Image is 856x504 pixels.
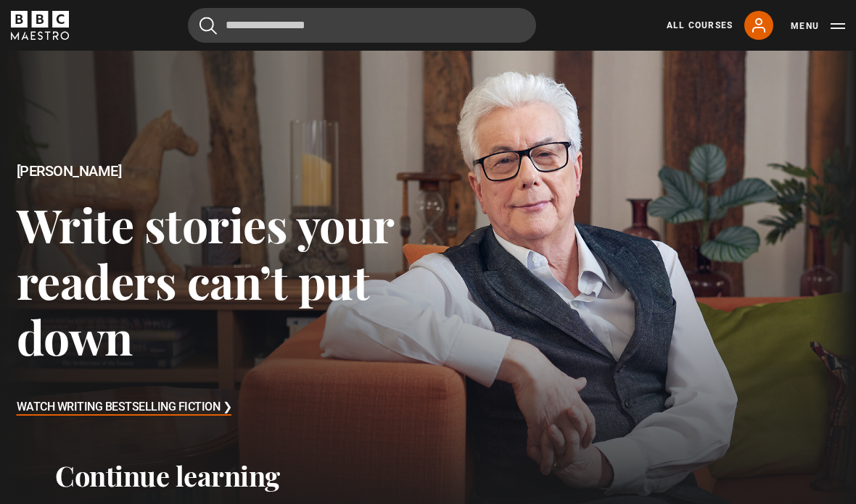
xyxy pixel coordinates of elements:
[11,11,69,40] svg: BBC Maestro
[199,17,217,35] button: Submit the search query
[17,397,232,419] h3: Watch Writing Bestselling Fiction ❯
[188,8,536,43] input: Search
[667,19,733,32] a: All Courses
[791,19,845,33] button: Toggle navigation
[17,163,429,180] h2: [PERSON_NAME]
[17,196,429,364] h3: Write stories your readers can’t put down
[55,459,801,492] h2: Continue learning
